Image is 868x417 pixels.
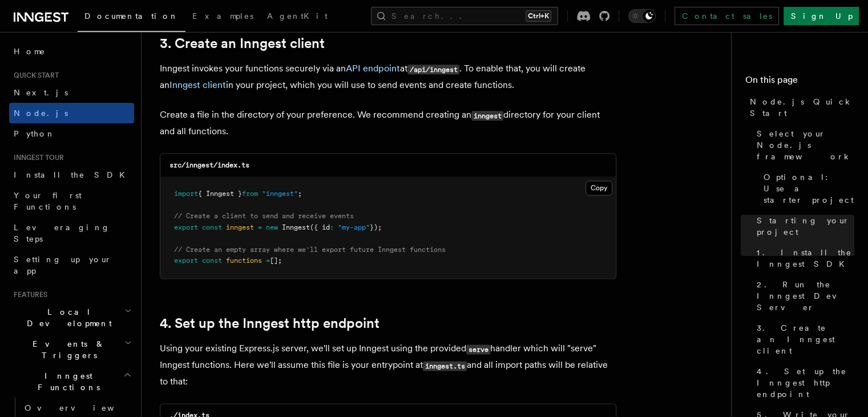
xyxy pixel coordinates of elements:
span: // Create an empty array where we'll export future Inngest functions [174,246,446,254]
span: import [174,190,198,198]
span: Local Development [9,306,124,329]
span: []; [270,256,282,264]
span: Setting up your app [14,255,112,275]
span: Starting your project [757,215,854,238]
a: 3. Create an Inngest client [160,35,325,51]
a: 3. Create an Inngest client [752,318,854,361]
span: "my-app" [338,223,370,231]
a: 1. Install the Inngest SDK [752,242,854,274]
span: Node.js Quick Start [750,96,854,119]
button: Copy [586,181,612,195]
a: Node.js [9,103,134,123]
a: Leveraging Steps [9,217,134,249]
button: Local Development [9,302,134,334]
button: Inngest Functions [9,366,134,398]
button: Search...Ctrl+K [371,7,558,25]
span: "inngest" [262,190,298,198]
span: ; [298,190,302,198]
span: Next.js [14,88,68,97]
a: Contact sales [675,7,779,25]
p: Create a file in the directory of your preference. We recommend creating an directory for your cl... [160,107,616,139]
a: Node.js Quick Start [745,91,854,123]
a: Next.js [9,82,134,103]
a: 4. Set up the Inngest http endpoint [160,315,380,331]
span: AgentKit [267,11,328,21]
span: const [202,223,222,231]
code: /api/inngest [407,65,459,74]
span: : [330,223,334,231]
h4: On this page [745,73,854,91]
span: Overview [25,403,142,412]
button: Toggle dark mode [628,9,656,23]
span: // Create a client to send and receive events [174,212,354,220]
span: inngest [226,223,254,231]
span: const [202,256,222,264]
span: { Inngest } [198,190,242,198]
span: Inngest tour [9,153,64,162]
span: = [258,223,262,231]
span: = [266,256,270,264]
a: API endpoint [346,63,400,74]
a: Setting up your app [9,249,134,281]
span: Select your Node.js framework [757,128,854,162]
span: 2. Run the Inngest Dev Server [757,279,854,313]
span: 4. Set up the Inngest http endpoint [757,366,854,400]
span: Inngest Functions [9,370,123,393]
span: functions [226,256,262,264]
a: Sign Up [784,7,859,25]
p: Inngest invokes your functions securely via an at . To enable that, you will create an in your pr... [160,61,616,93]
kbd: Ctrl+K [526,10,551,22]
button: Events & Triggers [9,334,134,366]
span: Leveraging Steps [14,223,110,243]
span: Python [14,129,55,138]
span: Optional: Use a starter project [764,171,854,206]
span: Features [9,290,47,299]
a: Home [9,41,134,62]
a: Starting your project [752,210,854,242]
code: serve [466,344,490,354]
span: }); [370,223,382,231]
a: Install the SDK [9,165,134,185]
span: Documentation [84,11,179,21]
code: inngest [471,111,503,121]
span: 1. Install the Inngest SDK [757,247,854,270]
span: Your first Functions [14,191,82,211]
code: src/inngest/index.ts [169,161,249,169]
span: new [266,223,278,231]
span: Install the SDK [14,170,132,179]
span: 3. Create an Inngest client [757,322,854,356]
a: 2. Run the Inngest Dev Server [752,274,854,318]
a: Select your Node.js framework [752,123,854,167]
code: inngest.ts [423,361,467,371]
a: Optional: Use a starter project [759,167,854,210]
a: Python [9,123,134,144]
span: Examples [192,11,253,21]
span: from [242,190,258,198]
span: Events & Triggers [9,338,124,361]
span: Quick start [9,71,59,80]
span: export [174,256,198,264]
a: Examples [185,3,260,31]
a: AgentKit [260,3,334,31]
span: Home [14,46,46,57]
a: Documentation [78,3,185,32]
span: Node.js [14,109,68,118]
a: Inngest client [169,79,226,90]
span: Inngest [282,223,310,231]
span: ({ id [310,223,330,231]
a: 4. Set up the Inngest http endpoint [752,361,854,404]
span: export [174,223,198,231]
a: Your first Functions [9,185,134,217]
p: Using your existing Express.js server, we'll set up Inngest using the provided handler which will... [160,340,616,390]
